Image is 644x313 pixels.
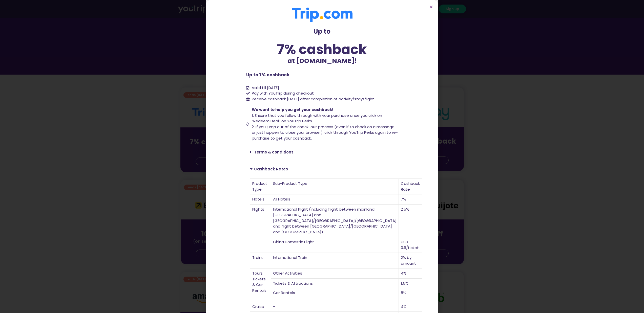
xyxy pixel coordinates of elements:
[401,290,406,295] span: 8%
[401,281,420,286] p: 1.5%
[252,96,374,102] span: Receive cashback [DATE] after completion of activity/stay/flight
[273,281,397,286] p: Tickets & Attractions
[250,253,271,269] td: Trains
[246,43,398,56] div: 7% cashback
[399,302,422,312] td: 4%
[273,290,295,295] span: Car Rentals
[250,205,271,253] td: Flights
[252,113,382,124] span: 1. Ensure that you follow through with your purchase once you click on “Redeem Deal” on YouTrip P...
[399,253,422,269] td: 2% by amount
[271,253,399,269] td: International Train
[271,205,399,237] td: International Flight (including flight between mainland [GEOGRAPHIC_DATA] and [GEOGRAPHIC_DATA]/[...
[252,85,279,90] span: Valid till [DATE]
[254,149,294,155] a: Terms & conditions
[251,91,314,96] span: Pay with YouTrip during checkout
[399,237,422,253] td: USD 0.6/ticket
[252,107,333,112] span: We want to help you get your cashback!
[271,194,399,205] td: All Hotels
[254,166,288,172] a: Cashback Rates
[429,5,433,9] a: Close
[399,194,422,205] td: 7%
[246,72,289,78] b: Up to 7% cashback
[399,179,422,194] td: Cashback Rate
[252,124,398,141] span: 2. If you jump out of the check-out process (even if to check on a message or just happen to clos...
[399,269,422,279] td: 4%
[250,194,271,205] td: Hotels
[271,302,399,312] td: –
[399,205,422,237] td: 2.5%
[246,56,398,66] p: at [DOMAIN_NAME]!
[271,179,399,194] td: Sub-Product Type
[250,269,271,302] td: Tours, Tickets & Car Rentals
[246,27,398,36] p: Up to
[250,179,271,194] td: Product Type
[246,163,398,175] div: Cashback Rates
[271,269,399,279] td: Other Activities
[271,237,399,253] td: China Domestic Flight
[250,302,271,312] td: Cruise
[246,146,398,158] div: Terms & conditions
